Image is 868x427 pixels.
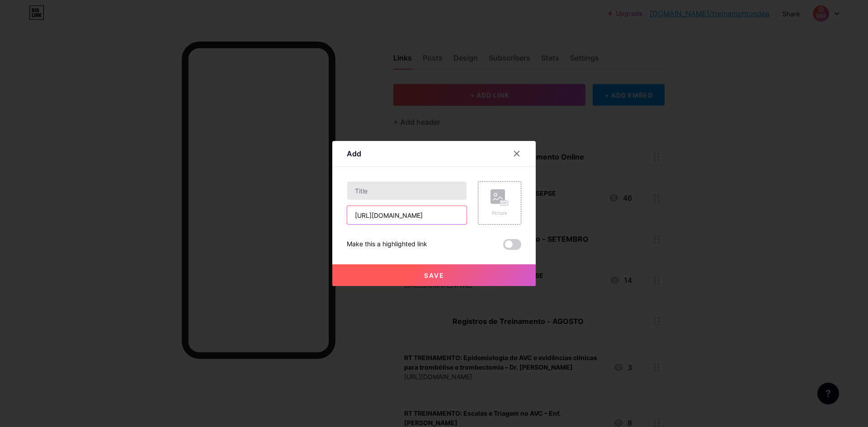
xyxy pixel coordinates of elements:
[347,148,361,159] div: Add
[491,210,509,216] div: Picture
[424,272,444,279] span: Save
[332,264,536,286] button: Save
[347,239,427,250] div: Make this a highlighted link
[347,206,467,224] input: URL
[347,182,467,200] input: Title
